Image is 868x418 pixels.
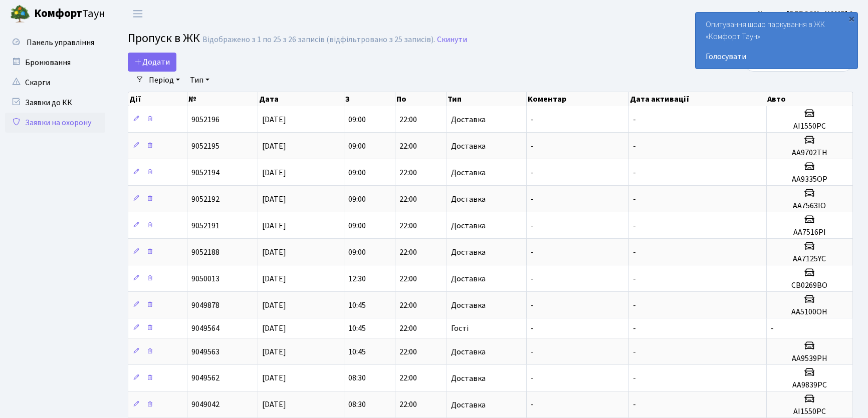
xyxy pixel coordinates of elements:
span: - [633,167,636,178]
span: - [633,220,636,231]
span: 9049042 [191,399,220,410]
span: - [531,141,534,152]
span: [DATE] [262,194,286,205]
div: Відображено з 1 по 25 з 26 записів (відфільтровано з 25 записів). [202,35,435,45]
span: 09:00 [348,114,366,125]
th: Коментар [527,92,629,106]
span: 10:45 [348,323,366,334]
div: Опитування щодо паркування в ЖК «Комфорт Таун» [696,13,857,69]
span: Доставка [451,275,486,283]
a: Скарги [5,73,105,93]
span: - [633,141,636,152]
span: [DATE] [262,300,286,311]
span: Доставка [451,195,486,203]
span: 9049564 [191,323,220,334]
h5: АА7125YС [771,254,848,264]
th: № [187,92,258,106]
span: [DATE] [262,141,286,152]
span: [DATE] [262,220,286,231]
a: Заявки до КК [5,93,105,113]
span: Доставка [451,248,486,256]
span: [DATE] [262,273,286,284]
span: - [531,114,534,125]
span: Доставка [451,401,486,409]
span: [DATE] [262,346,286,357]
h5: АІ1550РС [771,407,848,416]
span: 22:00 [399,399,417,410]
h5: СВ0269ВО [771,281,848,290]
span: Доставка [451,169,486,177]
span: - [633,273,636,284]
span: Таун [34,6,105,23]
span: - [531,194,534,205]
span: [DATE] [262,399,286,410]
span: [DATE] [262,114,286,125]
span: 22:00 [399,114,417,125]
span: - [531,247,534,258]
span: Гості [451,324,469,332]
th: Дата [258,92,344,106]
span: - [531,300,534,311]
h5: АА9335ОР [771,175,848,184]
span: 12:30 [348,273,366,284]
span: 9052191 [191,220,220,231]
span: Пропуск в ЖК [128,30,200,47]
span: - [771,323,774,334]
span: - [531,220,534,231]
span: 9052192 [191,194,220,205]
a: Панель управління [5,33,105,53]
span: 22:00 [399,247,417,258]
span: 9049562 [191,373,220,384]
span: - [531,346,534,357]
span: - [633,300,636,311]
th: Авто [766,92,852,106]
h5: АА9702ТН [771,148,848,158]
span: [DATE] [262,373,286,384]
a: Голосувати [706,51,847,63]
h5: АА7516PI [771,228,848,237]
span: 22:00 [399,220,417,231]
h5: АІ1550РС [771,122,848,131]
div: × [846,14,856,24]
span: - [531,399,534,410]
span: 08:30 [348,399,366,410]
span: Додати [134,57,170,68]
a: Тип [186,72,213,89]
span: 22:00 [399,167,417,178]
span: [DATE] [262,323,286,334]
a: Заявки на охорону [5,113,105,133]
span: 10:45 [348,346,366,357]
span: 09:00 [348,247,366,258]
th: Тип [447,92,526,106]
span: - [633,323,636,334]
button: Переключити навігацію [125,6,150,22]
h5: АА9839РС [771,380,848,390]
span: Доставка [451,301,486,309]
a: Цитрус [PERSON_NAME] А. [758,8,856,20]
span: Доставка [451,116,486,124]
span: - [633,247,636,258]
span: 9052196 [191,114,220,125]
a: Бронювання [5,53,105,73]
th: З [344,92,395,106]
b: Цитрус [PERSON_NAME] А. [758,9,856,20]
span: 22:00 [399,194,417,205]
span: 9052195 [191,141,220,152]
span: - [633,399,636,410]
span: 9049878 [191,300,220,311]
span: 9050013 [191,273,220,284]
span: 09:00 [348,194,366,205]
span: - [531,167,534,178]
span: 22:00 [399,373,417,384]
a: Скинути [437,35,467,45]
a: Період [145,72,184,89]
span: - [531,273,534,284]
h5: АА7563ІО [771,201,848,211]
span: 09:00 [348,141,366,152]
span: Доставка [451,142,486,150]
th: По [395,92,447,106]
span: 22:00 [399,300,417,311]
span: - [531,323,534,334]
span: - [633,194,636,205]
span: - [633,114,636,125]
